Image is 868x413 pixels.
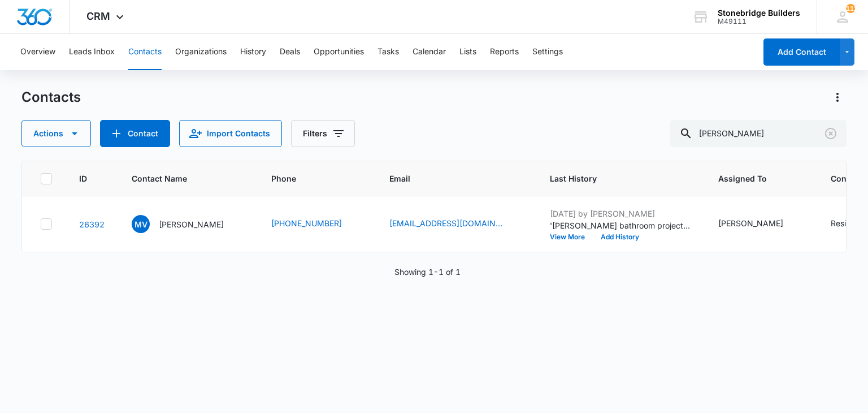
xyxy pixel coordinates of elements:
div: Phone - (720) 203-2221 - Select to Edit Field [271,217,362,231]
button: Lists [459,34,476,70]
div: Assigned To - Mike Anderson - Select to Edit Field [718,217,804,231]
h1: Contacts [21,89,81,106]
div: [PERSON_NAME] [718,217,783,229]
button: Import Contacts [179,120,282,147]
div: Contact Name - Maria Vanderkolk - Select to Edit Field [132,215,244,233]
button: Add Contact [100,120,170,147]
span: Phone [271,173,346,184]
button: Actions [21,120,91,147]
span: 112 [846,4,855,13]
span: Contact Name [132,173,228,184]
button: Deals [280,34,300,70]
div: Email - mariavanderkolk@comcast.net - Select to Edit Field [389,217,523,231]
button: Filters [291,120,355,147]
span: CRM [86,10,110,22]
button: Overview [20,34,55,70]
div: notifications count [846,4,855,13]
span: Email [389,173,506,184]
div: account id [718,18,800,25]
button: Add Contact [763,38,840,66]
span: Assigned To [718,173,787,184]
button: Organizations [175,34,227,70]
a: [PHONE_NUMBER] [271,217,342,229]
button: View More [550,234,593,240]
button: Leads Inbox [69,34,115,70]
span: ID [79,173,88,184]
button: Clear [822,124,840,143]
button: Actions [828,88,847,106]
button: Tasks [377,34,399,70]
span: MV [132,215,150,233]
button: Settings [532,34,563,70]
p: '[PERSON_NAME] bathroom project' ---------- Reminder: [From]1 day [To]15 minutes [550,220,691,231]
input: Search Contacts [670,120,847,147]
p: Showing 1-1 of 1 [394,266,461,278]
button: Calendar [413,34,446,70]
p: [PERSON_NAME] [159,218,224,230]
button: Reports [490,34,519,70]
a: Navigate to contact details page for Maria Vanderkolk [79,220,105,229]
a: [EMAIL_ADDRESS][DOMAIN_NAME] [389,217,502,229]
button: Opportunities [314,34,364,70]
button: Add History [593,234,647,240]
button: History [240,34,266,70]
div: account name [718,8,800,18]
span: Last History [550,173,675,184]
p: [DATE] by [PERSON_NAME] [550,208,691,220]
button: Contacts [128,34,162,70]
